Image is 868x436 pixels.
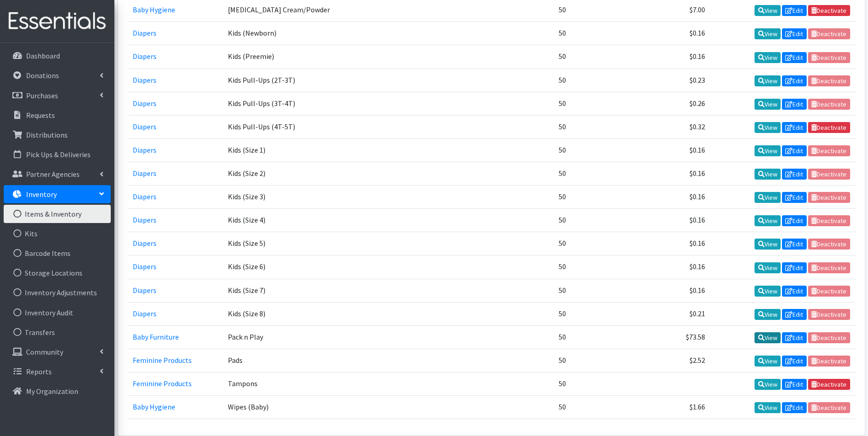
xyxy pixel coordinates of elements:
[571,69,711,92] td: $0.23
[571,92,711,115] td: $0.26
[571,45,711,69] td: $0.16
[222,279,398,302] td: Kids (Size 7)
[782,169,807,180] a: Edit
[453,255,571,279] td: 50
[222,396,398,419] td: Wipes (Baby)
[133,192,156,201] a: Diapers
[755,5,781,16] a: View
[453,349,571,372] td: 50
[26,150,91,159] p: Pick Ups & Deliveries
[453,372,571,395] td: 50
[808,379,850,390] a: Deactivate
[453,302,571,325] td: 50
[4,106,111,124] a: Requests
[26,71,59,80] p: Donations
[453,22,571,45] td: 50
[4,382,111,400] a: My Organization
[133,75,156,85] a: Diapers
[755,215,781,226] a: View
[571,138,711,162] td: $0.16
[782,192,807,203] a: Edit
[755,239,781,250] a: View
[222,349,398,372] td: Pads
[453,138,571,162] td: 50
[571,279,711,302] td: $0.16
[782,52,807,63] a: Edit
[133,262,156,271] a: Diapers
[4,283,111,302] a: Inventory Adjustments
[133,356,192,365] a: Feminine Products
[222,255,398,279] td: Kids (Size 6)
[4,86,111,105] a: Purchases
[222,325,398,349] td: Pack n Play
[4,145,111,164] a: Pick Ups & Deliveries
[133,99,156,108] a: Diapers
[133,169,156,178] a: Diapers
[755,52,781,63] a: View
[26,387,78,396] p: My Organization
[755,379,781,390] a: View
[782,215,807,226] a: Edit
[571,302,711,325] td: $0.21
[4,66,111,85] a: Donations
[782,99,807,110] a: Edit
[26,347,63,356] p: Community
[453,232,571,255] td: 50
[133,28,156,37] a: Diapers
[133,332,179,341] a: Baby Furniture
[4,244,111,262] a: Barcode Items
[222,302,398,325] td: Kids (Size 8)
[453,92,571,115] td: 50
[4,185,111,203] a: Inventory
[782,309,807,320] a: Edit
[755,402,781,413] a: View
[755,169,781,180] a: View
[133,309,156,318] a: Diapers
[222,45,398,69] td: Kids (Preemie)
[453,69,571,92] td: 50
[755,192,781,203] a: View
[453,115,571,138] td: 50
[222,232,398,255] td: Kids (Size 5)
[755,75,781,86] a: View
[571,255,711,279] td: $0.16
[133,286,156,295] a: Diapers
[453,162,571,185] td: 50
[26,190,57,199] p: Inventory
[133,215,156,224] a: Diapers
[222,209,398,232] td: Kids (Size 4)
[4,303,111,322] a: Inventory Audit
[782,145,807,156] a: Edit
[26,91,58,100] p: Purchases
[222,69,398,92] td: Kids Pull-Ups (2T-3T)
[755,122,781,133] a: View
[222,115,398,138] td: Kids Pull-Ups (4T-5T)
[133,122,156,131] a: Diapers
[453,396,571,419] td: 50
[222,372,398,395] td: Tampons
[453,279,571,302] td: 50
[453,186,571,209] td: 50
[755,262,781,273] a: View
[571,209,711,232] td: $0.16
[4,205,111,223] a: Items & Inventory
[571,232,711,255] td: $0.16
[4,323,111,341] a: Transfers
[133,145,156,154] a: Diapers
[4,165,111,183] a: Partner Agencies
[808,5,850,16] a: Deactivate
[4,224,111,243] a: Kits
[222,162,398,185] td: Kids (Size 2)
[26,111,55,120] p: Requests
[782,239,807,250] a: Edit
[571,186,711,209] td: $0.16
[222,186,398,209] td: Kids (Size 3)
[782,5,807,16] a: Edit
[782,262,807,273] a: Edit
[571,22,711,45] td: $0.16
[782,356,807,367] a: Edit
[571,162,711,185] td: $0.16
[133,402,175,411] a: Baby Hygiene
[808,122,850,133] a: Deactivate
[755,99,781,110] a: View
